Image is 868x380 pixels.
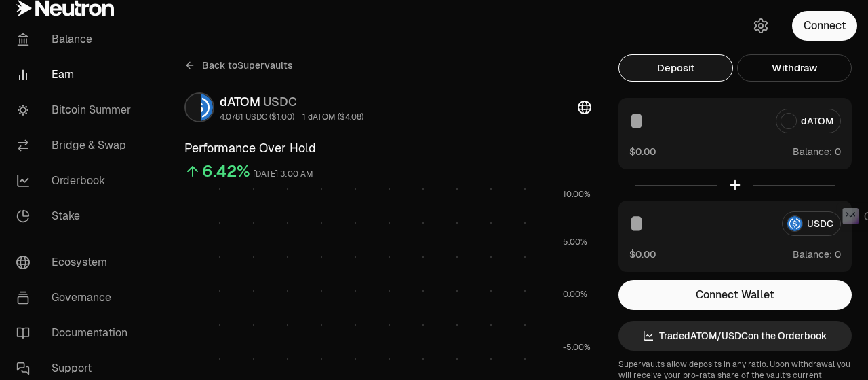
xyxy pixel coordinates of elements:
tspan: 5.00% [563,237,587,247]
div: [DATE] 3:00 AM [253,167,313,182]
tspan: 10.00% [563,189,591,200]
span: Balance: [793,247,832,261]
span: Balance: [793,145,832,158]
a: Back toSupervaults [184,54,293,76]
a: TradedATOM/USDCon the Orderbook [618,321,852,351]
a: Orderbook [5,163,146,198]
a: Ecosystem [5,245,146,280]
h3: Performance Over Hold [184,139,591,158]
button: Connect [792,11,857,41]
tspan: -5.00% [563,342,591,353]
span: Back to Supervaults [202,58,293,72]
button: Withdraw [737,54,852,82]
a: Documentation [5,315,146,351]
div: 6.42% [202,160,250,182]
div: 4.0781 USDC ($1.00) = 1 dATOM ($4.08) [220,111,363,122]
a: Earn [5,57,146,92]
img: USDC Logo [201,94,213,121]
button: $0.00 [629,247,656,261]
span: USDC [263,94,297,109]
a: Bridge & Swap [5,128,146,163]
a: Governance [5,280,146,315]
div: dATOM [220,92,363,111]
a: Bitcoin Summer [5,92,146,128]
a: Balance [5,22,146,57]
button: Deposit [618,54,733,82]
tspan: 0.00% [563,289,587,300]
a: Stake [5,198,146,234]
button: $0.00 [629,144,656,158]
button: Connect Wallet [618,280,852,310]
